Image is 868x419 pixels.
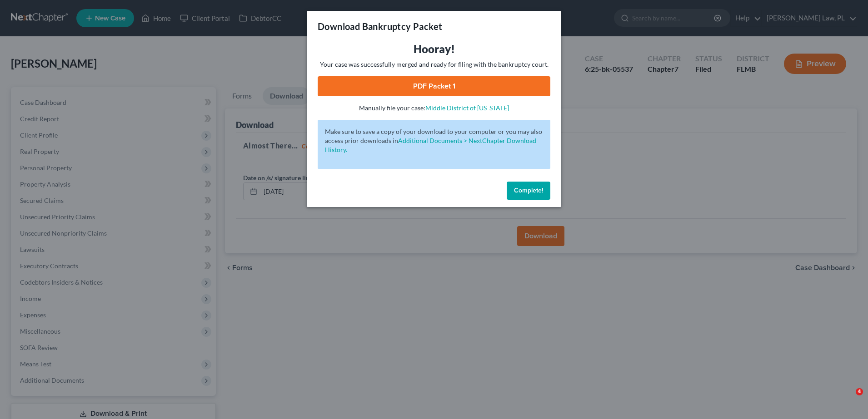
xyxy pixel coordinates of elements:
h3: Download Bankruptcy Packet [318,20,442,33]
h3: Hooray! [318,42,550,56]
iframe: Intercom live chat [837,388,859,410]
a: Middle District of [US_STATE] [425,104,509,112]
p: Manually file your case: [318,104,550,113]
span: Complete! [514,187,543,194]
a: PDF Packet 1 [318,76,550,96]
p: Your case was successfully merged and ready for filing with the bankruptcy court. [318,60,550,69]
button: Complete! [507,182,550,200]
a: Additional Documents > NextChapter Download History. [325,137,536,153]
p: Make sure to save a copy of your download to your computer or you may also access prior downloads in [325,127,543,154]
span: 4 [856,388,863,395]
